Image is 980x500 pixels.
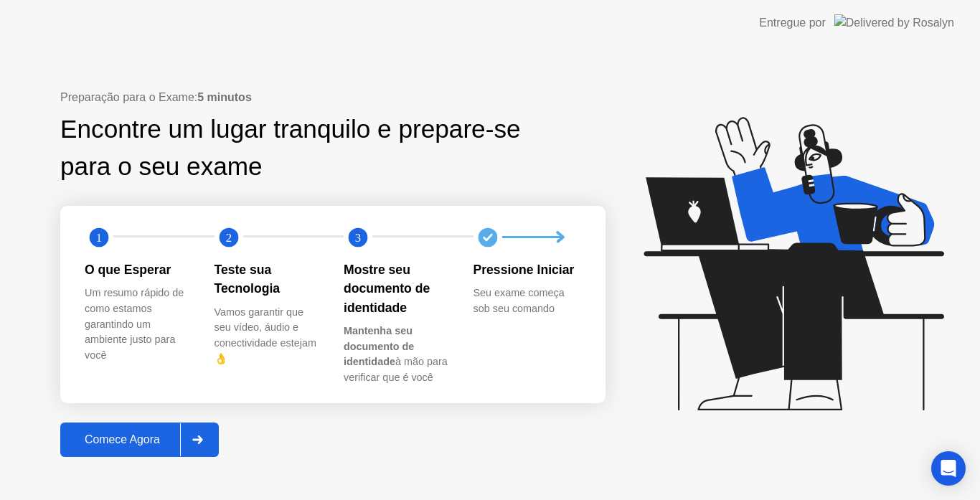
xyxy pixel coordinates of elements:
div: Open Intercom Messenger [931,451,966,486]
text: 1 [96,231,102,245]
div: Seu exame começa sob seu comando [473,286,580,316]
button: Comece Agora [60,423,219,457]
b: 5 minutos [197,91,252,103]
div: Entregue por [759,14,826,32]
div: Encontre um lugar tranquilo e prepare-se para o seu exame [60,110,566,187]
div: Vamos garantir que seu vídeo, áudio e conectividade estejam 👌 [215,305,321,367]
div: Teste sua Tecnologia [215,260,321,298]
text: 2 [225,231,231,245]
b: Mantenha seu documento de identidade [344,325,414,367]
div: O que Esperar [85,260,192,279]
div: Comece Agora [65,433,180,446]
div: Pressione Iniciar [473,260,580,279]
img: Delivered by Rosalyn [834,14,954,31]
div: Preparação para o Exame: [60,89,606,106]
div: à mão para verificar que é você [344,324,451,385]
div: Mostre seu documento de identidade [344,260,451,317]
text: 3 [355,231,361,245]
div: Um resumo rápido de como estamos garantindo um ambiente justo para você [85,286,192,363]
